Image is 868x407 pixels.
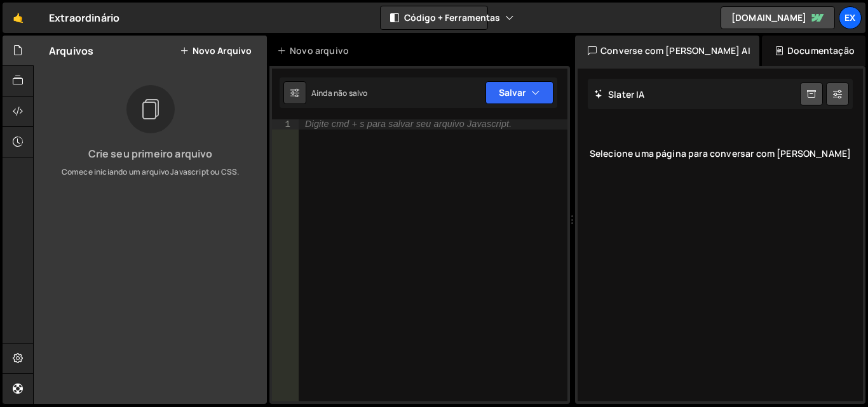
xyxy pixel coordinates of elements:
[88,147,213,161] font: Crie seu primeiro arquivo
[193,44,252,57] font: Novo arquivo
[62,166,239,177] font: Comece iniciando um arquivo Javascript ou CSS.
[787,44,855,57] font: Documentação
[600,44,750,57] font: Converse com [PERSON_NAME] AI
[844,11,855,23] font: Ex
[762,36,865,66] div: Documentação
[499,87,526,99] font: Salvar
[3,3,34,33] a: 🤙
[180,46,252,56] button: Novo arquivo
[49,11,119,25] font: Extraordinário
[839,6,862,29] a: Ex
[731,11,806,23] font: [DOMAIN_NAME]
[380,6,488,29] button: Código + Ferramentas
[311,88,367,98] font: Ainda não salvo
[13,12,24,24] font: 🤙
[590,147,851,159] font: Selecione uma página para conversar com [PERSON_NAME]
[285,119,290,130] font: 1
[49,44,93,58] font: Arquivos
[290,44,349,57] font: Novo arquivo
[721,6,835,29] a: [DOMAIN_NAME]
[608,88,644,100] font: Slater IA
[485,81,553,104] button: Salvar
[305,119,512,129] font: Digite cmd + s para salvar seu arquivo Javascript.
[404,11,500,23] font: Código + Ferramentas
